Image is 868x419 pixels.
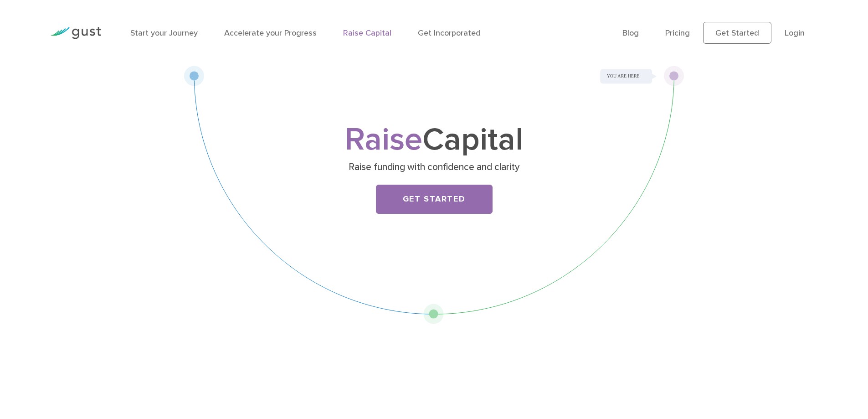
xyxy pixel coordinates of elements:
a: Blog [622,28,639,38]
p: Raise funding with confidence and clarity [257,161,611,174]
a: Pricing [665,28,690,38]
a: Get Incorporated [418,28,481,38]
img: Gust Logo [50,27,101,39]
a: Start your Journey [130,28,198,38]
h1: Capital [254,125,614,155]
span: Raise [345,120,422,159]
a: Accelerate your Progress [224,28,317,38]
a: Get Started [376,185,493,214]
a: Get Started [703,22,771,44]
a: Raise Capital [343,28,391,38]
a: Login [785,28,805,38]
